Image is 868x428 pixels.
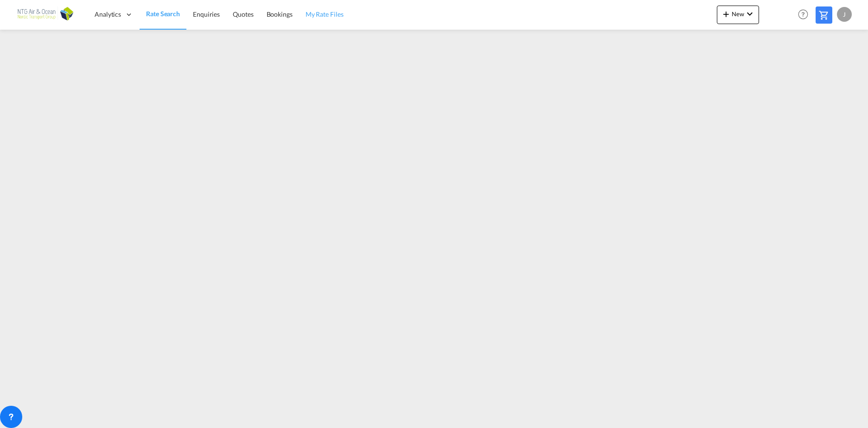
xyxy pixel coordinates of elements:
[193,10,220,18] span: Enquiries
[95,10,121,19] span: Analytics
[721,10,755,18] span: New
[306,10,344,18] span: My Rate Files
[146,10,180,18] span: Rate Search
[717,6,759,24] button: icon-plus 400-fgNewicon-chevron-down
[795,6,816,23] div: Help
[837,7,852,22] div: J
[267,10,293,18] span: Bookings
[14,4,77,25] img: e656f910b01211ecad38b5b032e214e6.png
[795,6,811,22] span: Help
[744,8,755,19] md-icon: icon-chevron-down
[233,10,253,18] span: Quotes
[721,8,732,19] md-icon: icon-plus 400-fg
